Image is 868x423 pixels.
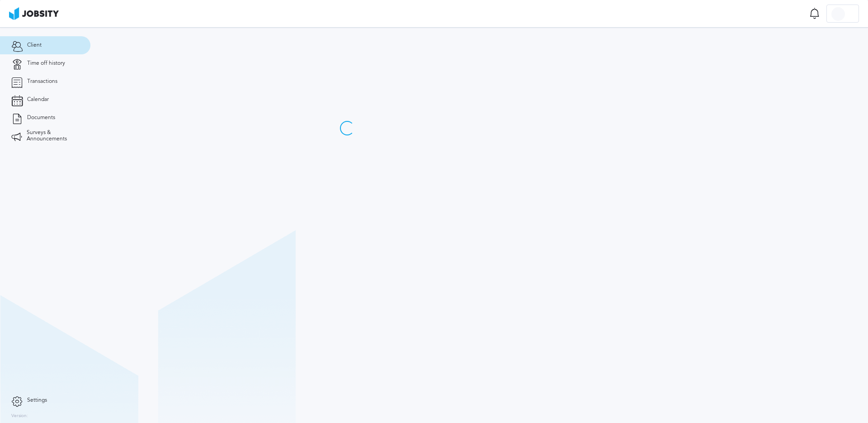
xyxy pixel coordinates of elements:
[27,60,65,67] span: Time off history
[27,96,49,103] span: Calendar
[27,78,57,85] span: Transactions
[27,397,47,404] span: Settings
[9,7,59,20] img: ab4bad089aa723f57921c736e9817d99.png
[27,130,79,142] span: Surveys & Announcements
[11,413,28,419] label: Version:
[27,115,55,121] span: Documents
[27,42,42,48] span: Client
